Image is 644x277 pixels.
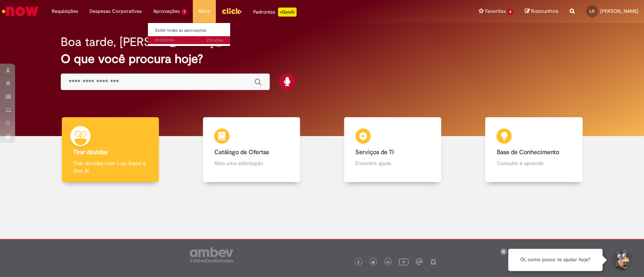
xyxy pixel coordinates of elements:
p: Abra uma solicitação [214,159,289,167]
span: [PERSON_NAME] [600,8,638,14]
span: R13576154 [155,37,223,43]
img: ServiceNow [1,4,40,19]
ul: Aprovações [148,23,231,46]
p: Tirar dúvidas com Lupi Assist e Gen Ai [73,159,148,174]
img: click_logo_yellow_360x200.png [221,5,242,17]
a: Exibir todas as aprovações [148,26,231,35]
img: logo_footer_twitter.png [371,260,375,264]
img: logo_footer_naosei.png [430,258,437,265]
span: 1 [181,9,187,15]
div: Padroniza [253,8,297,17]
img: logo_footer_workplace.png [416,258,423,265]
span: More [198,8,210,15]
img: logo_footer_facebook.png [357,260,360,264]
p: Consulte e aprenda [496,159,571,167]
a: Tirar dúvidas Tirar dúvidas com Lupi Assist e Gen Ai [40,117,181,182]
b: Tirar dúvidas [73,148,108,156]
b: Base de Conhecimento [496,148,559,156]
span: 21h atrás [207,37,223,43]
img: logo_footer_youtube.png [399,257,409,266]
span: Rascunhos [531,8,558,15]
p: +GenAi [278,8,297,17]
span: Despesas Corporativas [89,8,142,15]
a: Base de Conhecimento Consulte e aprenda [463,117,604,182]
a: Serviços de TI Encontre ajuda [322,117,463,182]
span: Requisições [52,8,78,15]
div: Oi, como posso te ajudar hoje? [508,249,603,271]
a: Rascunhos [525,8,558,15]
span: 6 [507,9,513,15]
img: logo_footer_ambev_rotulo_gray.png [190,247,233,262]
span: Aprovações [153,8,180,15]
b: Serviços de TI [355,148,394,156]
h2: O que você procura hoje? [61,52,583,66]
img: logo_footer_linkedin.png [386,260,390,265]
p: Encontre ajuda [355,159,430,167]
button: Iniciar Conversa de Suporte [610,249,633,271]
time: 30/09/2025 16:20:21 [207,37,223,43]
a: Aberto R13576154 : [148,36,231,44]
span: Favoritos [485,8,506,15]
a: Catálogo de Ofertas Abra uma solicitação [181,117,322,182]
b: Catálogo de Ofertas [214,148,269,156]
span: LC [590,9,595,14]
h2: Boa tarde, [PERSON_NAME] [61,35,214,49]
